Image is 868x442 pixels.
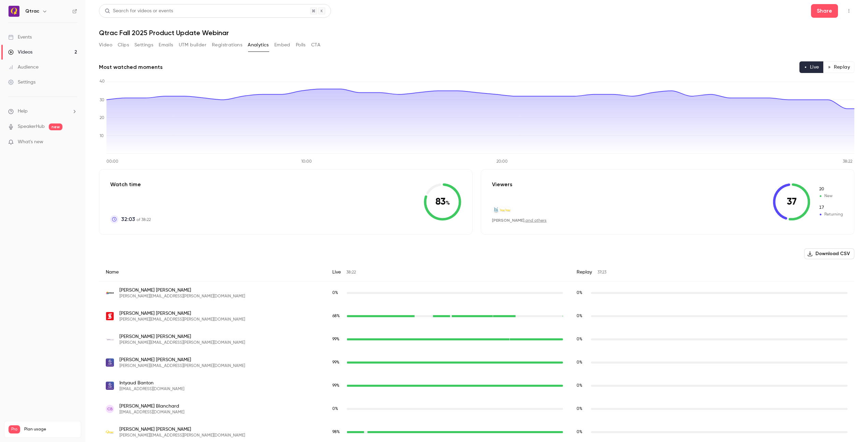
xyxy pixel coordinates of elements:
span: [PERSON_NAME] [PERSON_NAME] [119,310,245,317]
tspan: 00:00 [106,160,118,164]
span: Returning [819,211,843,218]
tspan: 10:00 [301,160,312,164]
div: rere3424@yahoo.com [99,397,854,421]
span: 0 % [577,291,582,295]
span: [EMAIL_ADDRESS][DOMAIN_NAME] [119,386,184,392]
p: Watch time [110,180,151,189]
span: Replay watch time [577,406,588,412]
span: Replay watch time [577,383,588,389]
img: scotiabank.com [106,312,114,320]
span: 0 % [577,407,582,411]
button: Replay [823,61,854,73]
span: Help [18,108,28,115]
div: Name [99,263,325,281]
div: Search for videos or events [105,8,173,15]
span: [PERSON_NAME] [492,218,524,223]
div: Replay [570,263,854,281]
a: and others [525,219,547,223]
span: [PERSON_NAME][EMAIL_ADDRESS][PERSON_NAME][DOMAIN_NAME] [119,317,245,322]
span: Live watch time [332,290,343,296]
button: Settings [134,40,153,50]
div: Events [8,34,32,41]
span: [PERSON_NAME][EMAIL_ADDRESS][PERSON_NAME][DOMAIN_NAME] [119,363,245,369]
span: 0 % [577,430,582,434]
tspan: 10 [100,134,104,138]
span: Live watch time [332,336,343,342]
span: 98 % [332,430,340,434]
span: Replay watch time [577,429,588,435]
img: qtrac.com [503,206,511,214]
span: 0 % [332,291,338,295]
span: 32:03 [121,215,135,223]
span: 0 % [332,407,338,411]
span: Pro [9,425,20,433]
div: james.alejandre@scotiabank.com [99,305,854,328]
img: qtrac.com [498,206,505,214]
span: [PERSON_NAME] [PERSON_NAME] [119,333,245,340]
tspan: 20:00 [496,160,508,164]
span: [PERSON_NAME][EMAIL_ADDRESS][PERSON_NAME][DOMAIN_NAME] [119,340,245,345]
span: 99 % [332,337,339,341]
div: intyaud.banton@cwc.com [99,374,854,397]
span: Plan usage [24,427,77,432]
span: 99 % [332,360,339,365]
tspan: 38:22 [843,160,852,164]
span: 68 % [332,314,340,318]
div: Settings [8,79,35,86]
button: Top Bar Actions [843,5,854,16]
span: 0 % [577,337,582,341]
button: CTA [311,40,320,50]
span: [PERSON_NAME][EMAIL_ADDRESS][PERSON_NAME][DOMAIN_NAME] [119,433,245,438]
span: new [49,123,62,130]
button: Emails [159,40,173,50]
img: Qtrac [9,6,19,17]
tspan: 30 [100,98,104,102]
button: Analytics [248,40,269,50]
button: Registrations [212,40,242,50]
img: qtrac.com [106,428,114,436]
tspan: 40 [100,79,105,84]
span: Live watch time [332,406,343,412]
div: luis.ballesteros@cwc.com [99,351,854,374]
button: UTM builder [179,40,206,50]
a: SpeakerHub [18,123,45,130]
span: Intyaud Banton [119,380,184,386]
span: 0 % [577,360,582,365]
div: Live [325,263,570,281]
span: 0 % [577,384,582,388]
p: of 38:22 [121,215,151,223]
button: Download CSV [804,248,854,259]
button: Embed [274,40,290,50]
span: Returning [819,205,843,211]
span: [EMAIL_ADDRESS][DOMAIN_NAME] [119,410,184,415]
span: [PERSON_NAME] [PERSON_NAME] [119,287,245,294]
span: 99 % [332,384,339,388]
iframe: Noticeable Trigger [69,139,77,145]
span: Live watch time [332,313,343,319]
span: New [819,186,843,192]
div: Audience [8,64,39,71]
span: [PERSON_NAME] [PERSON_NAME] [119,426,245,433]
img: cwc.com [106,358,114,367]
button: Clips [118,40,129,50]
button: Share [811,4,838,18]
h6: Qtrac [25,8,39,15]
img: ochitide.com [492,206,500,214]
img: cwc.com [106,382,114,390]
li: help-dropdown-opener [8,108,77,115]
span: 38:22 [346,270,356,275]
img: scchousingauthority.org [106,335,114,343]
div: Videos [8,49,32,56]
button: Live [799,61,824,73]
h1: Qtrac Fall 2025 Product Update Webinar [99,29,854,37]
div: ricardo.alvarez@scchousingauthority.org [99,328,854,351]
img: pslprint.co.uk [106,289,114,297]
span: [PERSON_NAME] [PERSON_NAME] [119,356,245,363]
span: [PERSON_NAME] Blanchard [119,403,184,410]
div: , [492,218,547,223]
span: Replay watch time [577,290,588,296]
button: Video [99,40,112,50]
span: Live watch time [332,429,343,435]
span: [PERSON_NAME][EMAIL_ADDRESS][PERSON_NAME][DOMAIN_NAME] [119,294,245,299]
span: Replay watch time [577,336,588,342]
